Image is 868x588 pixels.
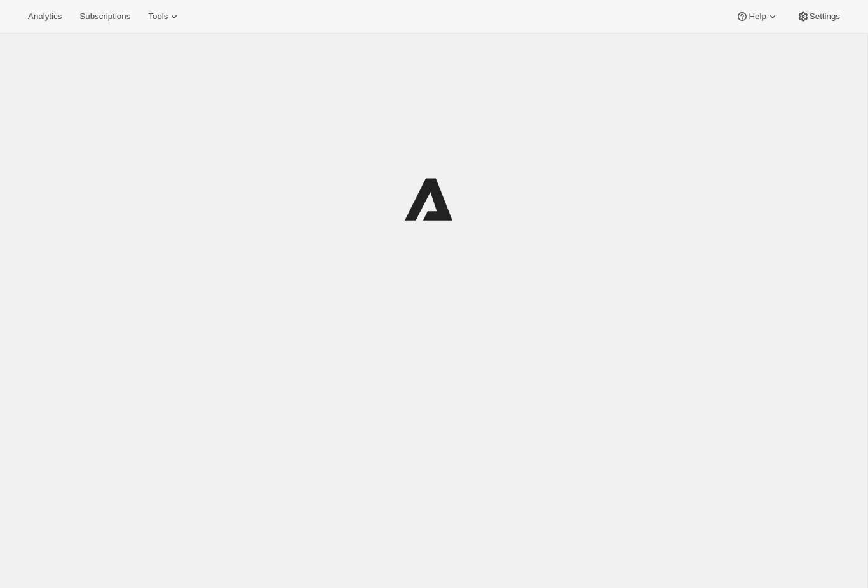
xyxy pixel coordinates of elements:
[728,8,786,25] button: Help
[789,8,848,25] button: Settings
[72,8,138,25] button: Subscriptions
[749,11,766,22] span: Help
[28,11,62,22] span: Analytics
[20,8,69,25] button: Analytics
[810,11,840,22] span: Settings
[79,11,130,22] span: Subscriptions
[140,8,188,25] button: Tools
[148,11,168,22] span: Tools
